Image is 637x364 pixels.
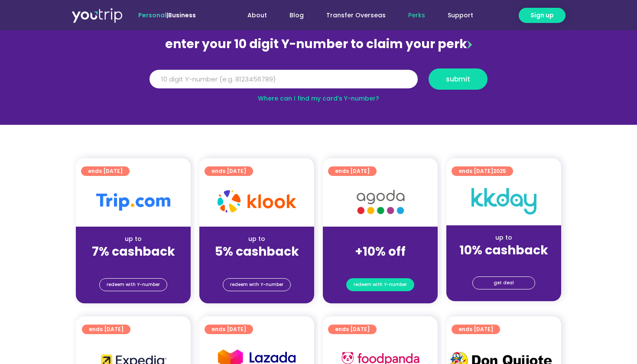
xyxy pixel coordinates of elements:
[258,94,379,103] a: Where can I find my card’s Y-number?
[206,234,307,244] div: up to
[205,166,253,176] a: ends [DATE]
[278,7,315,23] a: Blog
[145,33,492,55] div: enter your 10 digit Y-number to claim your perk
[453,233,554,242] div: up to
[335,166,370,176] span: ends [DATE]
[236,7,278,23] a: About
[99,278,167,291] a: redeem with Y-number
[397,7,436,23] a: Perks
[211,325,246,334] span: ends [DATE]
[459,242,548,259] strong: 10% cashback
[372,234,388,243] span: up to
[168,11,196,19] a: Business
[328,166,377,176] a: ends [DATE]
[472,276,535,289] a: get deal
[230,279,283,291] span: redeem with Y-number
[82,325,130,334] a: ends [DATE]
[330,260,431,269] div: (for stays only)
[493,167,506,175] span: 2025
[530,11,554,20] span: Sign up
[88,166,123,176] span: ends [DATE]
[346,278,414,291] a: redeem with Y-number
[138,11,196,19] span: |
[219,7,484,23] nav: Menu
[215,243,299,260] strong: 5% cashback
[458,325,493,334] span: ends [DATE]
[83,260,184,269] div: (for stays only)
[446,76,470,82] span: submit
[315,7,397,23] a: Transfer Overseas
[89,325,123,334] span: ends [DATE]
[355,243,406,260] strong: +10% off
[519,8,565,23] a: Sign up
[328,325,377,334] a: ends [DATE]
[107,279,160,291] span: redeem with Y-number
[81,166,130,176] a: ends [DATE]
[223,278,291,291] a: redeem with Y-number
[92,243,175,260] strong: 7% cashback
[458,166,506,176] span: ends [DATE]
[452,325,500,334] a: ends [DATE]
[149,68,487,96] form: Y Number
[453,258,554,267] div: (for stays only)
[335,325,370,334] span: ends [DATE]
[354,279,407,291] span: redeem with Y-number
[494,277,514,289] span: get deal
[138,11,166,19] span: Personal
[211,166,246,176] span: ends [DATE]
[436,7,484,23] a: Support
[452,166,513,176] a: ends [DATE]2025
[83,234,184,244] div: up to
[206,260,307,269] div: (for stays only)
[205,325,253,334] a: ends [DATE]
[429,68,487,90] button: submit
[149,70,418,89] input: 10 digit Y-number (e.g. 8123456789)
